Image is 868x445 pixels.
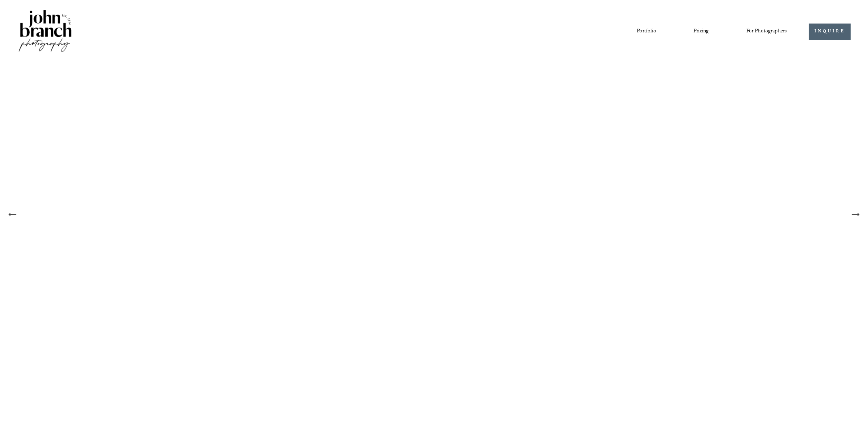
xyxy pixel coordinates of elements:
button: Next Slide [848,207,863,222]
a: INQUIRE [809,24,851,40]
a: folder dropdown [746,26,787,38]
span: For Photographers [746,26,787,37]
button: Previous Slide [5,207,20,222]
a: Pricing [693,26,709,38]
a: Portfolio [637,26,656,38]
img: John Branch IV Photography [17,9,73,55]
